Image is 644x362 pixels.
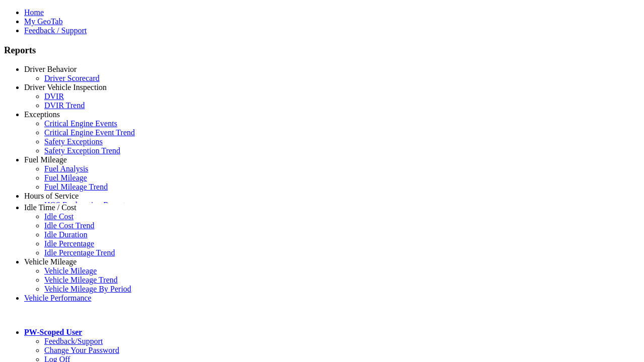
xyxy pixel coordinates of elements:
a: Change Your Password [44,346,119,354]
a: PW-Scoped User [24,328,82,336]
a: Idle Percentage [44,239,94,248]
a: Feedback/Support [44,337,103,345]
a: DVIR Trend [44,101,85,110]
a: Vehicle Mileage Trend [44,276,118,284]
a: Fuel Analysis [44,164,89,173]
a: My GeoTab [24,17,63,26]
a: Home [24,8,44,17]
a: HOS Explanation Reports [44,201,128,209]
a: Safety Exception Trend [44,146,120,155]
a: Vehicle Performance [24,294,92,302]
a: Fuel Mileage Trend [44,183,108,191]
a: Idle Percentage Trend [44,248,115,257]
a: DVIR [44,92,64,101]
a: Critical Engine Events [44,119,117,128]
a: Driver Vehicle Inspection [24,83,107,92]
a: Fuel Mileage [44,173,87,182]
a: Critical Engine Event Trend [44,128,135,137]
a: Vehicle Mileage [24,257,76,266]
a: Idle Time / Cost [24,203,76,212]
a: Vehicle Mileage By Period [44,285,131,293]
a: Vehicle Mileage [44,266,97,275]
a: Hours of Service [24,192,78,200]
h3: Reports [4,45,640,56]
a: Exceptions [24,110,60,119]
a: Idle Duration [44,230,88,239]
a: Safety Exceptions [44,137,103,146]
a: Idle Cost [44,212,73,221]
a: Fuel Mileage [24,155,67,164]
a: Idle Cost Trend [44,221,95,230]
a: Feedback / Support [24,26,87,35]
a: Driver Behavior [24,65,76,73]
a: Driver Scorecard [44,74,100,82]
